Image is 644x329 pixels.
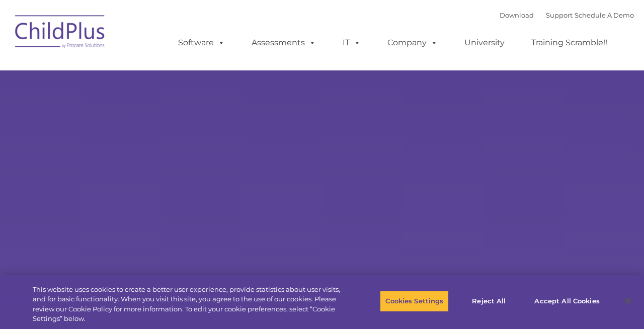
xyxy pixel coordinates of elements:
[10,8,111,58] img: ChildPlus by Procare Solutions
[380,291,449,312] button: Cookies Settings
[33,285,354,324] div: This website uses cookies to create a better user experience, provide statistics about user visit...
[168,33,235,53] a: Software
[546,11,573,19] a: Support
[242,33,326,53] a: Assessments
[529,291,605,312] button: Accept All Cookies
[617,290,639,312] button: Close
[457,291,520,312] button: Reject All
[500,11,634,19] font: |
[377,33,448,53] a: Company
[575,11,634,19] a: Schedule A Demo
[500,11,534,19] a: Download
[521,33,617,53] a: Training Scramble!!
[454,33,515,53] a: University
[333,33,371,53] a: IT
